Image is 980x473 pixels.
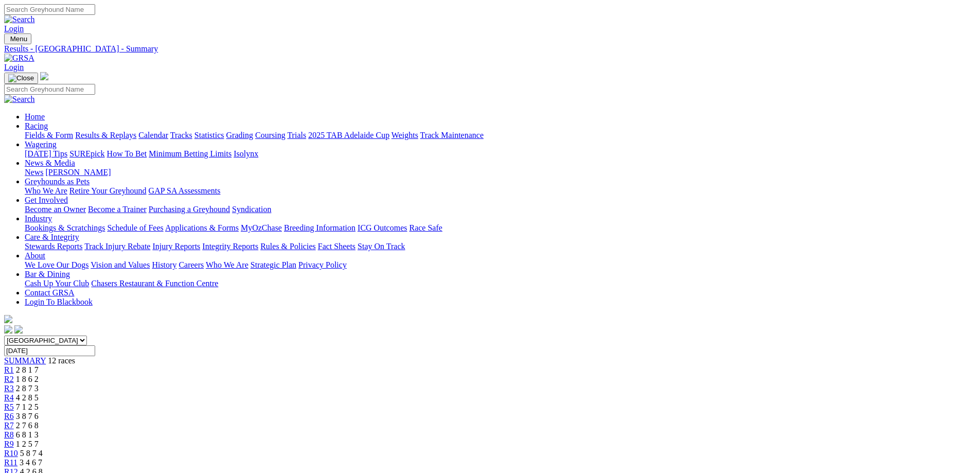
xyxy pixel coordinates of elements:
[16,375,39,383] span: 1 8 6 2
[25,214,52,223] a: Industry
[308,131,389,139] a: 2025 TAB Adelaide Cup
[25,196,68,204] a: Get Involved
[420,131,484,139] a: Track Maintenance
[4,440,14,448] a: R9
[25,131,73,139] a: Fields & Form
[25,223,105,232] a: Bookings & Scratchings
[138,131,168,139] a: Calendar
[16,421,39,430] span: 2 7 6 8
[284,223,355,232] a: Breeding Information
[251,260,296,269] a: Strategic Plan
[16,402,39,411] span: 7 1 2 5
[16,440,39,448] span: 1 2 5 7
[25,270,70,278] a: Bar & Dining
[25,223,976,233] div: Industry
[4,458,17,467] a: R11
[152,242,200,251] a: Injury Reports
[152,260,176,269] a: History
[4,402,14,411] a: R5
[4,375,14,383] a: R2
[16,384,39,393] span: 2 8 7 3
[25,233,79,241] a: Care & Integrity
[25,159,75,167] a: News & Media
[20,458,42,467] span: 3 4 6 7
[4,4,95,15] input: Search
[4,356,46,365] a: SUMMARY
[25,205,86,214] a: Become an Owner
[25,186,67,195] a: Who We Are
[25,149,976,159] div: Wagering
[4,73,38,84] button: Toggle navigation
[45,168,111,177] a: [PERSON_NAME]
[107,223,163,232] a: Schedule of Fees
[260,242,316,251] a: Rules & Policies
[25,131,976,140] div: Racing
[149,205,230,214] a: Purchasing a Greyhound
[170,131,192,139] a: Tracks
[16,365,39,374] span: 2 8 1 7
[358,223,407,232] a: ICG Outcomes
[255,131,286,139] a: Coursing
[91,279,218,288] a: Chasers Restaurant & Function Centre
[25,260,88,269] a: We Love Our Dogs
[4,95,35,104] img: Search
[4,393,14,402] a: R4
[4,449,18,458] a: R10
[234,149,258,158] a: Isolynx
[4,384,14,393] a: R3
[409,223,442,232] a: Race Safe
[48,356,75,365] span: 12 races
[149,186,221,195] a: GAP SA Assessments
[206,260,248,269] a: Who We Are
[84,242,150,251] a: Track Injury Rebate
[4,54,34,63] img: GRSA
[91,260,150,269] a: Vision and Values
[4,63,24,72] a: Login
[25,260,976,270] div: About
[4,44,976,54] a: Results - [GEOGRAPHIC_DATA] - Summary
[25,168,43,177] a: News
[287,131,306,139] a: Trials
[8,74,34,82] img: Close
[165,223,239,232] a: Applications & Forms
[25,279,89,288] a: Cash Up Your Club
[4,430,14,439] a: R8
[25,168,976,177] div: News & Media
[4,345,95,356] input: Select date
[4,412,14,421] span: R6
[241,223,282,232] a: MyOzChase
[4,84,95,95] input: Search
[4,315,12,323] img: logo-grsa-white.png
[298,260,347,269] a: Privacy Policy
[25,177,90,186] a: Greyhounds as Pets
[69,186,147,195] a: Retire Your Greyhound
[179,260,204,269] a: Careers
[25,121,48,130] a: Racing
[318,242,355,251] a: Fact Sheets
[202,242,258,251] a: Integrity Reports
[4,421,14,430] a: R7
[149,149,231,158] a: Minimum Betting Limits
[4,365,14,374] a: R1
[40,72,48,80] img: logo-grsa-white.png
[25,205,976,214] div: Get Involved
[107,149,147,158] a: How To Bet
[358,242,405,251] a: Stay On Track
[14,325,23,334] img: twitter.svg
[25,279,976,288] div: Bar & Dining
[25,242,82,251] a: Stewards Reports
[25,140,57,149] a: Wagering
[25,288,74,297] a: Contact GRSA
[232,205,271,214] a: Syndication
[4,15,35,24] img: Search
[16,430,39,439] span: 6 8 1 3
